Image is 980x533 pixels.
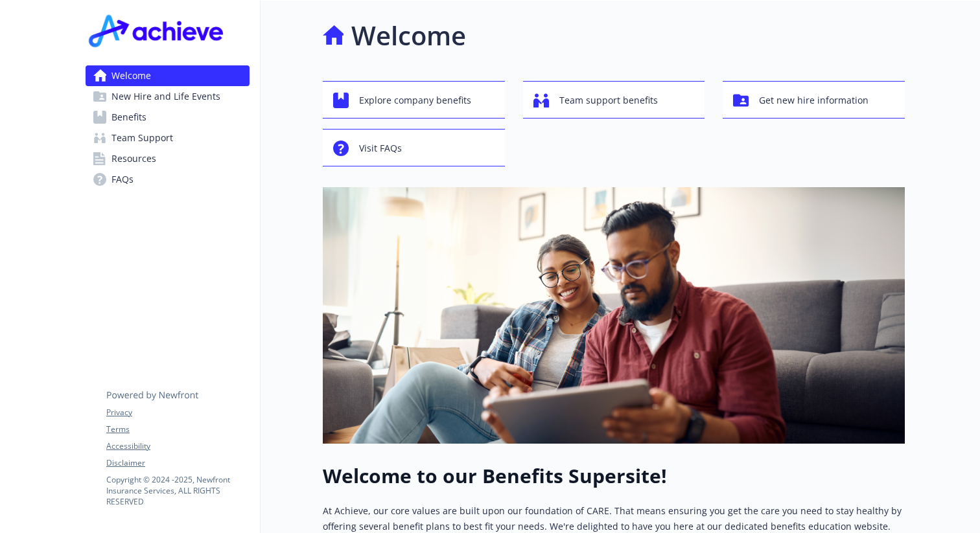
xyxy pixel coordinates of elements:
[86,148,250,169] a: Resources
[759,88,869,113] span: Get new hire information
[86,65,250,86] a: Welcome
[106,407,249,418] a: Privacy
[723,81,905,119] button: Get new hire information
[106,424,249,435] a: Terms
[111,107,146,128] span: Benefits
[106,440,249,452] a: Accessibility
[323,464,905,488] h1: Welcome to our Benefits Supersite!
[323,81,505,119] button: Explore company benefits
[323,187,905,444] img: overview page banner
[106,457,249,469] a: Disclaimer
[523,81,705,119] button: Team support benefits
[86,128,250,148] a: Team Support
[323,129,505,166] button: Visit FAQs
[111,169,134,190] span: FAQs
[111,128,173,148] span: Team Support
[359,88,471,113] span: Explore company benefits
[111,148,156,169] span: Resources
[559,88,658,113] span: Team support benefits
[86,169,250,190] a: FAQs
[86,107,250,128] a: Benefits
[111,65,151,86] span: Welcome
[351,16,466,55] h1: Welcome
[86,86,250,107] a: New Hire and Life Events
[111,86,220,107] span: New Hire and Life Events
[106,474,249,507] p: Copyright © 2024 - 2025 , Newfront Insurance Services, ALL RIGHTS RESERVED
[359,136,402,161] span: Visit FAQs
